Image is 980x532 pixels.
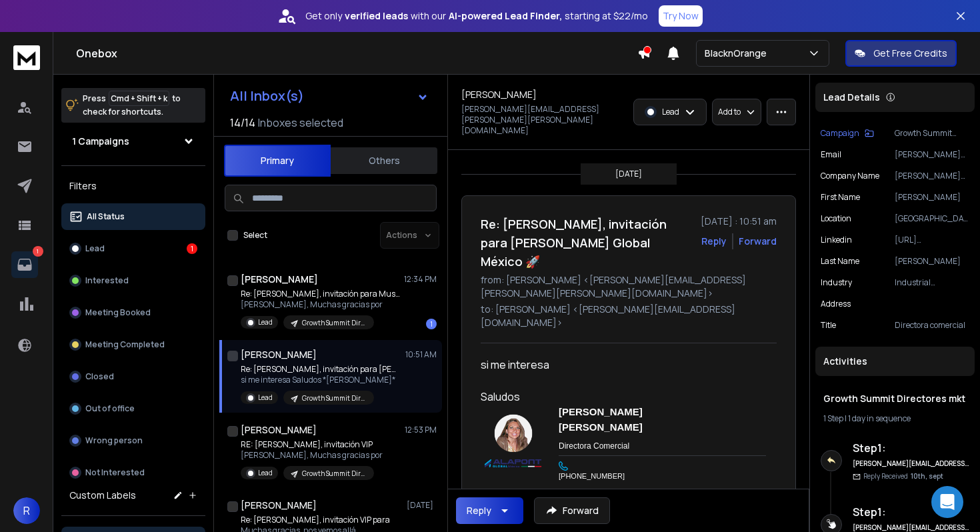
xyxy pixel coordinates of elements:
p: Lead [258,317,273,327]
p: [DATE] : 10:51 am [701,215,777,228]
p: Company Name [821,171,879,181]
p: 12:34 PM [404,274,437,285]
button: Reply [456,497,523,524]
p: First Name [821,192,860,203]
h6: Step 1 : [853,504,969,520]
p: 10:51 AM [405,349,437,360]
p: [PERSON_NAME], Muchas gracias por [241,299,401,310]
button: Wrong person [61,427,205,454]
h6: Step 1 : [853,440,969,456]
p: Get Free Credits [873,47,947,60]
td: [PHONE_NUMBER] [559,461,766,487]
button: All Status [61,203,205,230]
p: 12:53 PM [405,425,437,435]
p: linkedin [821,235,852,245]
img: AIorK4wmIvgyASjl-FfngU862VbXtrVaX29Xe7FrhMH9YuafqHPVgl0iSnT7ZOkGt0IxeHsjAiu2K4mi5B0Y [559,461,568,471]
p: to: [PERSON_NAME] <[PERSON_NAME][EMAIL_ADDRESS][DOMAIN_NAME]> [481,303,777,329]
button: Reply [701,235,727,248]
h1: [PERSON_NAME] [241,348,317,361]
div: 1 [426,319,437,329]
strong: AI-powered Lead Finder, [449,9,562,23]
p: Interested [85,275,129,286]
p: Re: [PERSON_NAME], invitación para Museo [241,289,401,299]
p: Meeting Booked [85,307,151,318]
h6: [PERSON_NAME][EMAIL_ADDRESS][DOMAIN_NAME] [853,459,969,469]
p: [GEOGRAPHIC_DATA], [GEOGRAPHIC_DATA] [895,213,969,224]
h1: [PERSON_NAME] [461,88,537,101]
p: Industrial Machinery Manufacturing [895,277,969,288]
a: 1 [11,251,38,278]
p: Out of office [85,403,135,414]
p: Growth Summit Directores mkt [302,469,366,479]
h1: Re: [PERSON_NAME], invitación para [PERSON_NAME] Global México 🚀 [481,215,693,271]
p: Growth Summit Directores mkt [895,128,969,139]
p: location [821,213,851,224]
button: R [13,497,40,524]
button: Campaign [821,128,874,139]
h1: Growth Summit Directores mkt [823,392,967,405]
h1: [PERSON_NAME] [241,423,317,437]
p: [PERSON_NAME] Global [GEOGRAPHIC_DATA] [895,171,969,181]
p: 1 [33,246,43,257]
p: Meeting Completed [85,339,165,350]
button: Primary [224,145,331,177]
strong: verified leads [345,9,408,23]
strong: [PERSON_NAME] [559,421,643,433]
button: Out of office [61,395,205,422]
h3: Filters [61,177,205,195]
p: Lead [258,393,273,403]
p: Wrong person [85,435,143,446]
p: [DATE] [407,500,437,511]
strong: [PERSON_NAME] [559,406,643,417]
button: Not Interested [61,459,205,486]
div: 1 [187,243,197,254]
p: [PERSON_NAME][EMAIL_ADDRESS][PERSON_NAME][PERSON_NAME][DOMAIN_NAME] [895,149,969,160]
td: Directora Comercial [559,440,766,455]
button: Interested [61,267,205,294]
p: Closed [85,371,114,382]
h1: All Inbox(s) [230,89,304,103]
p: industry [821,277,852,288]
p: Get only with our starting at $22/mo [305,9,648,23]
p: Lead [258,468,273,478]
div: si me interesa [481,357,766,373]
p: Re: [PERSON_NAME], invitación para [PERSON_NAME] [241,364,401,375]
span: 14 / 14 [230,115,255,131]
button: Others [331,146,437,175]
button: Forward [534,497,610,524]
div: Activities [815,347,975,376]
h1: 1 Campaigns [72,135,129,148]
p: Campaign [821,128,859,139]
span: 10th, sept [911,471,943,481]
h1: [PERSON_NAME] [241,499,317,512]
p: Not Interested [85,467,145,478]
p: Growth Summit Directores mkt [302,318,366,328]
button: All Inbox(s) [219,83,439,109]
img: AIorK4yh_RVcuhedVUzVVa-_8GnwgrE27fOJ09sEVSlLCGt2WGjGk6qCt8-cU-YkrKyxc-_HJhi8uJfM2Ar3 [559,487,569,497]
p: Lead Details [823,91,880,104]
h3: Custom Labels [69,489,136,502]
h1: Onebox [76,45,637,61]
p: Growth Summit Directores mkt [302,393,366,403]
div: Saludos [481,389,766,405]
div: Open Intercom Messenger [931,486,963,518]
p: [PERSON_NAME][EMAIL_ADDRESS][PERSON_NAME][PERSON_NAME][DOMAIN_NAME] [461,104,625,136]
img: logo [13,45,40,70]
p: si me interesa Saludos *[PERSON_NAME]* [241,375,401,385]
p: Email [821,149,841,160]
h1: [PERSON_NAME] [241,273,318,286]
p: Reply Received [863,471,943,481]
span: 1 Step [823,413,843,424]
p: [PERSON_NAME] [895,192,969,203]
p: Press to check for shortcuts. [83,92,181,119]
h3: Inboxes selected [258,115,343,131]
p: Last Name [821,256,859,267]
span: 1 day in sequence [848,413,911,424]
p: title [821,320,836,331]
p: All Status [87,211,125,222]
p: Add to [718,107,741,117]
p: Lead [85,243,105,254]
div: Forward [739,235,777,248]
